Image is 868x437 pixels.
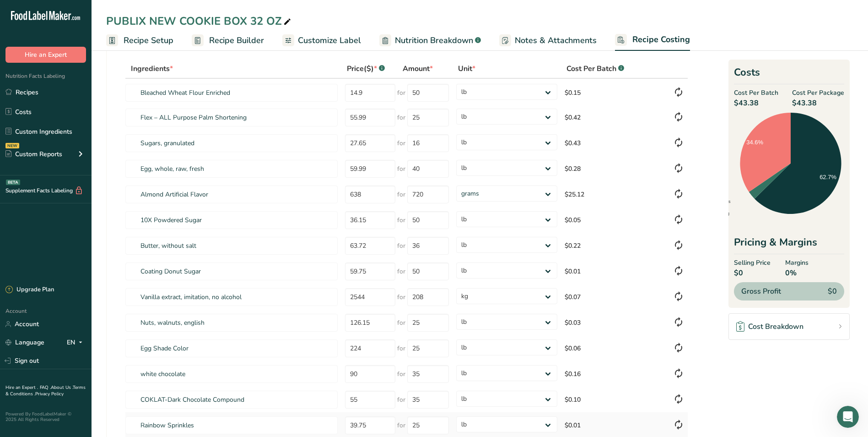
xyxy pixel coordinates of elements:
[397,421,405,430] span: for
[124,34,173,47] span: Recipe Setup
[615,29,690,51] a: Recipe Costing
[561,79,669,104] td: $0.15
[5,285,54,295] div: Upgrade Plan
[106,13,293,29] div: PUBLIX NEW COOKIE BOX 32 OZ
[561,284,669,310] td: $0.07
[837,406,859,428] iframe: Intercom live chat
[561,233,669,258] td: $0.22
[397,113,405,122] span: for
[828,286,837,297] span: $0
[792,88,844,98] span: Cost Per Package
[566,63,616,74] span: Cost Per Batch
[458,63,475,74] span: Unit
[51,384,73,391] a: About Us .
[561,310,669,335] td: $0.03
[397,190,405,199] span: for
[734,88,778,98] span: Cost Per Batch
[397,241,405,251] span: for
[561,104,669,130] td: $0.42
[397,369,405,379] span: for
[131,63,173,74] span: Ingredients
[397,215,405,225] span: for
[561,207,669,233] td: $0.05
[5,47,86,63] button: Hire an Expert
[561,258,669,284] td: $0.01
[35,391,64,397] a: Privacy Policy
[734,268,771,279] span: $0
[515,34,597,47] span: Notes & Attachments
[792,98,844,109] span: $43.38
[397,164,405,174] span: for
[561,181,669,207] td: $25.12
[561,156,669,181] td: $0.28
[397,344,405,353] span: for
[5,411,86,422] div: Powered By FoodLabelMaker © 2025 All Rights Reserved
[395,34,473,47] span: Nutrition Breakdown
[785,268,809,279] span: 0%
[397,395,405,404] span: for
[561,361,669,387] td: $0.16
[67,337,86,348] div: EN
[192,30,264,51] a: Recipe Builder
[282,30,361,51] a: Customize Label
[397,267,405,276] span: for
[5,149,62,159] div: Custom Reports
[347,63,385,74] div: Price($)
[397,318,405,328] span: for
[397,88,405,98] span: for
[298,34,361,47] span: Customize Label
[561,130,669,156] td: $0.43
[703,199,731,204] span: Ingredients
[734,235,844,254] div: Pricing & Margins
[632,33,690,46] span: Recipe Costing
[561,387,669,412] td: $0.10
[5,384,38,391] a: Hire an Expert .
[106,30,173,51] a: Recipe Setup
[734,98,778,109] span: $43.38
[40,384,51,391] a: FAQ .
[397,292,405,302] span: for
[561,335,669,361] td: $0.06
[734,258,771,268] span: Selling Price
[728,313,850,340] a: Cost Breakdown
[397,138,405,148] span: for
[6,180,20,185] div: BETA
[785,258,809,268] span: Margins
[736,321,803,332] div: Cost Breakdown
[5,334,44,350] a: Language
[209,34,264,47] span: Recipe Builder
[5,384,86,397] a: Terms & Conditions .
[5,143,19,148] div: NEW
[499,30,597,51] a: Notes & Attachments
[734,65,844,84] h2: Costs
[741,286,781,297] span: Gross Profit
[403,63,433,74] span: Amount
[379,30,481,51] a: Nutrition Breakdown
